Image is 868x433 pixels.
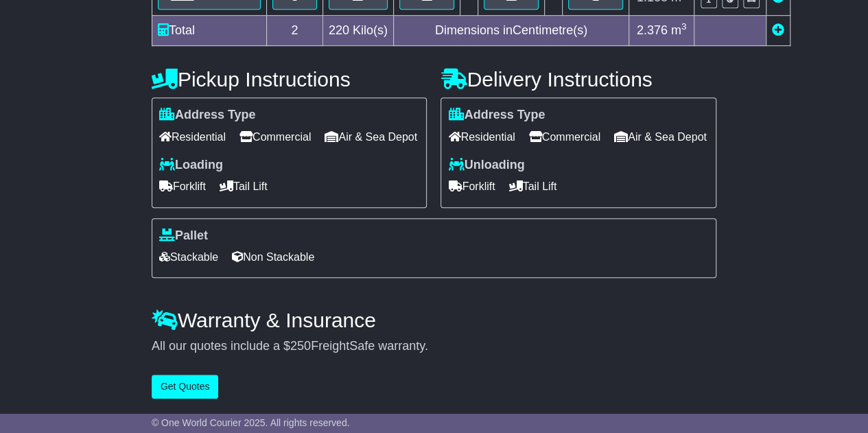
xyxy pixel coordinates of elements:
[220,176,268,197] span: Tail Lift
[448,158,524,173] label: Unloading
[393,16,629,46] td: Dimensions in Centimetre(s)
[152,16,266,46] td: Total
[508,176,556,197] span: Tail Lift
[322,16,393,46] td: Kilo(s)
[529,126,600,148] span: Commercial
[152,68,427,91] h4: Pickup Instructions
[325,126,417,148] span: Air & Sea Depot
[159,126,226,148] span: Residential
[637,23,668,37] span: 2.376
[152,417,350,428] span: © One World Courier 2025. All rights reserved.
[772,23,784,37] a: Add new item
[159,176,206,197] span: Forklift
[152,309,716,331] h4: Warranty & Insurance
[159,158,223,173] label: Loading
[159,108,256,123] label: Address Type
[152,375,219,399] button: Get Quotes
[681,21,687,32] sup: 3
[239,126,311,148] span: Commercial
[152,339,716,354] div: All our quotes include a $ FreightSafe warranty.
[232,246,314,268] span: Non Stackable
[671,23,687,37] span: m
[614,126,707,148] span: Air & Sea Depot
[266,16,322,46] td: 2
[329,23,349,37] span: 220
[448,108,545,123] label: Address Type
[159,229,208,244] label: Pallet
[441,68,716,91] h4: Delivery Instructions
[159,246,218,268] span: Stackable
[448,176,495,197] span: Forklift
[448,126,515,148] span: Residential
[290,339,311,353] span: 250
